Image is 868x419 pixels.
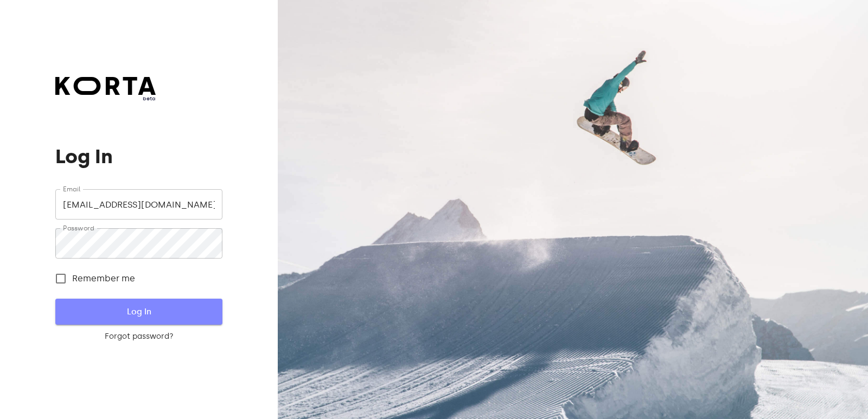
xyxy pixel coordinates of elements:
h1: Log In [55,146,222,167]
img: Korta [55,77,156,95]
button: Log In [55,299,222,325]
span: Log In [73,305,205,319]
a: beta [55,77,156,102]
span: beta [55,95,156,102]
span: Remember me [72,272,135,285]
a: Forgot password? [55,331,222,342]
